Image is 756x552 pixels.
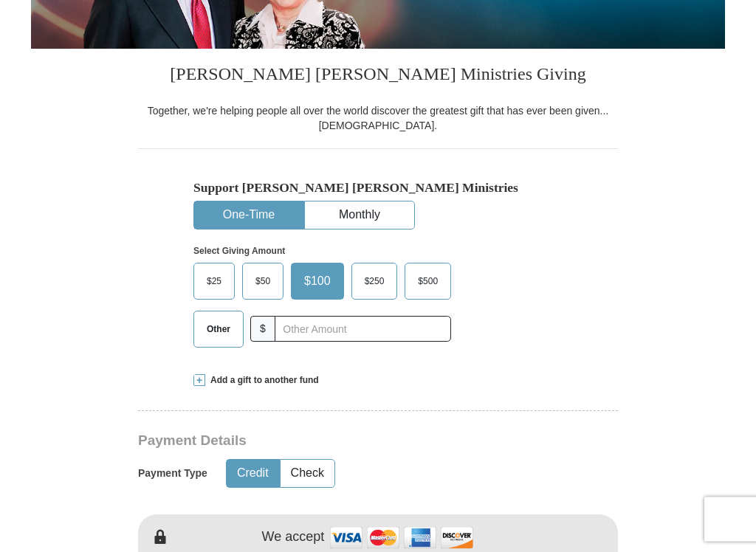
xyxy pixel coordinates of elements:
[138,49,618,104] h3: [PERSON_NAME] [PERSON_NAME] Ministries Giving
[262,530,325,546] h4: We accept
[248,271,278,293] span: $50
[410,271,445,293] span: $500
[297,271,338,293] span: $100
[205,375,319,387] span: Add a gift to another fund
[250,317,275,342] span: $
[357,271,392,293] span: $250
[199,271,229,293] span: $25
[199,319,238,341] span: Other
[275,317,451,342] input: Other Amount
[227,460,279,488] button: Credit
[281,460,334,488] button: Check
[193,181,563,196] h5: Support [PERSON_NAME] [PERSON_NAME] Ministries
[194,202,303,230] button: One-Time
[305,202,414,230] button: Monthly
[193,246,285,257] strong: Select Giving Amount
[138,433,515,450] h3: Payment Details
[138,104,618,134] div: Together, we're helping people all over the world discover the greatest gift that has ever been g...
[138,468,207,480] h5: Payment Type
